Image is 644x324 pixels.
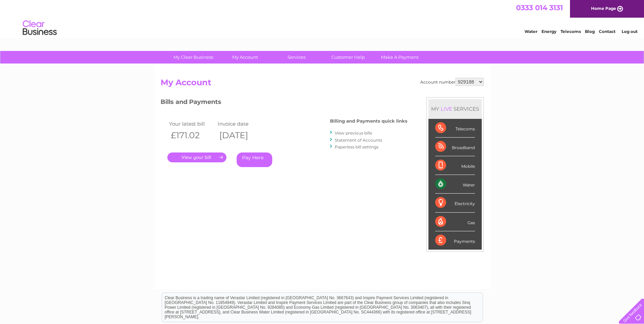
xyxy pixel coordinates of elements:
[216,128,265,142] th: [DATE]
[162,4,483,33] div: Clear Business is a trading name of Verastar Limited (registered in [GEOGRAPHIC_DATA] No. 3667643...
[167,128,216,142] th: £171.02
[435,175,475,194] div: Water
[435,213,475,231] div: Gas
[372,51,428,64] a: Make A Payment
[269,51,325,64] a: Services
[335,138,382,143] a: Statement of Accounts
[622,29,638,34] a: Log out
[167,152,226,162] a: .
[330,119,407,124] h4: Billing and Payments quick links
[516,3,563,12] a: 0333 014 3131
[560,29,581,34] a: Telecoms
[599,29,615,34] a: Contact
[217,51,273,64] a: My Account
[435,119,475,138] div: Telecoms
[161,78,484,91] h2: My Account
[216,119,265,128] td: Invoice date
[165,51,221,64] a: My Clear Business
[161,97,407,109] h3: Bills and Payments
[541,29,556,34] a: Energy
[335,130,372,136] a: View previous bills
[525,29,537,34] a: Water
[435,194,475,212] div: Electricity
[22,18,57,38] img: logo.png
[420,78,484,86] div: Account number
[335,144,379,149] a: Paperless bill settings
[585,29,595,34] a: Blog
[435,156,475,175] div: Mobile
[167,119,216,128] td: Your latest bill
[435,231,475,250] div: Payments
[435,138,475,156] div: Broadband
[320,51,376,64] a: Customer Help
[237,152,272,167] a: Pay Here
[439,106,454,112] div: LIVE
[428,99,482,119] div: MY SERVICES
